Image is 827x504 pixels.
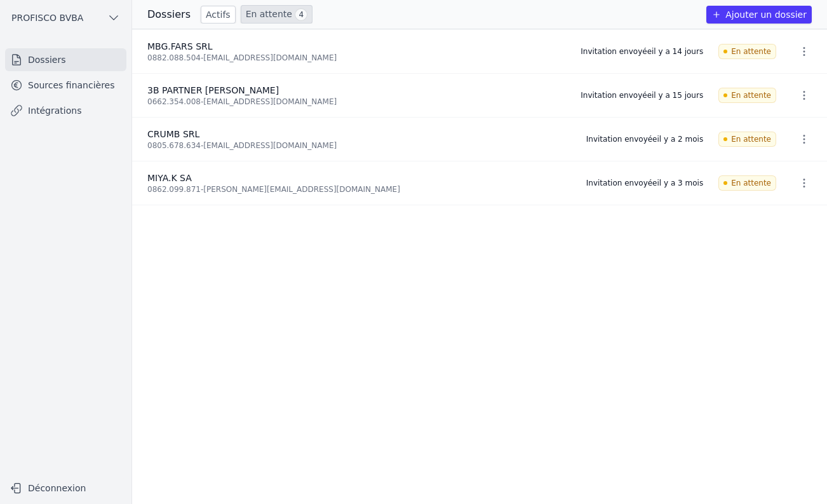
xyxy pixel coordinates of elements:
a: En attente 4 [241,5,313,24]
a: Actifs [201,6,236,24]
span: 3B PARTNER [PERSON_NAME] [147,85,279,95]
span: En attente [718,44,776,59]
div: 0662.354.008 - [EMAIL_ADDRESS][DOMAIN_NAME] [147,97,565,107]
a: Dossiers [5,48,126,71]
button: PROFISCO BVBA [5,8,126,28]
a: Intégrations [5,99,126,122]
div: 0805.678.634 - [EMAIL_ADDRESS][DOMAIN_NAME] [147,140,571,151]
span: 4 [295,8,307,21]
div: Invitation envoyée il y a 15 jours [581,90,703,100]
div: Invitation envoyée il y a 3 mois [586,178,703,188]
button: Ajouter un dossier [706,6,812,24]
button: Déconnexion [5,478,126,498]
span: MBG.FARS SRL [147,41,213,51]
span: MIYA.K SA [147,173,192,183]
span: En attente [718,132,776,147]
span: En attente [718,175,776,191]
div: 0882.088.504 - [EMAIL_ADDRESS][DOMAIN_NAME] [147,53,565,63]
span: PROFISCO BVBA [11,11,83,24]
div: 0862.099.871 - [PERSON_NAME][EMAIL_ADDRESS][DOMAIN_NAME] [147,184,571,194]
span: En attente [718,88,776,103]
span: CRUMB SRL [147,129,199,139]
div: Invitation envoyée il y a 14 jours [581,46,703,57]
h3: Dossiers [147,7,191,22]
a: Sources financières [5,74,126,97]
div: Invitation envoyée il y a 2 mois [586,134,703,144]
